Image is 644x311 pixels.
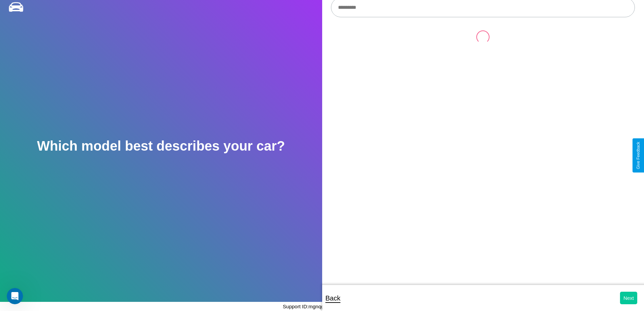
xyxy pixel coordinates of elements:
[37,138,285,154] h2: Which model best describes your car?
[620,292,637,304] button: Next
[326,292,340,304] p: Back
[7,288,23,304] iframe: Intercom live chat
[636,142,641,169] div: Give Feedback
[283,302,361,311] p: Support ID: mgnqg1g6ppi1kz5goge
